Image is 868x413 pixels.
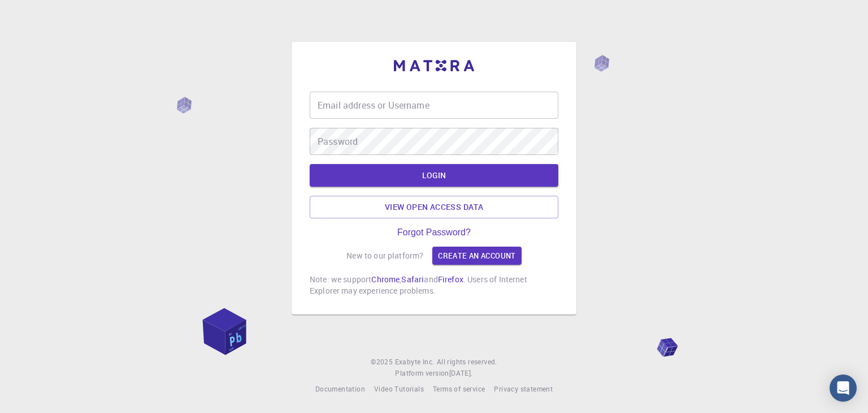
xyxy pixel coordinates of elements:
span: Platform version [395,368,449,379]
button: LOGIN [310,164,558,187]
a: Create an account [432,247,521,265]
a: View open access data [310,196,558,218]
a: Terms of service [433,384,485,395]
a: Video Tutorials [374,384,424,395]
p: New to our platform? [346,250,423,261]
span: Video Tutorials [374,384,424,393]
a: Documentation [315,384,365,395]
a: Firefox [438,274,463,285]
span: Terms of service [433,384,485,393]
span: Privacy statement [494,384,553,393]
span: All rights reserved. [437,356,497,368]
span: © 2025 [371,356,394,368]
span: Exabyte Inc. [395,357,435,366]
span: Documentation [315,384,365,393]
a: [DATE]. [449,368,473,379]
a: Forgot Password? [397,227,471,238]
a: Chrome [371,274,400,285]
p: Note: we support , and . Users of Internet Explorer may experience problems. [310,274,558,296]
span: [DATE] . [449,368,473,377]
a: Privacy statement [494,384,553,395]
a: Safari [401,274,424,285]
a: Exabyte Inc. [395,356,435,368]
div: Open Intercom Messenger [830,375,857,402]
